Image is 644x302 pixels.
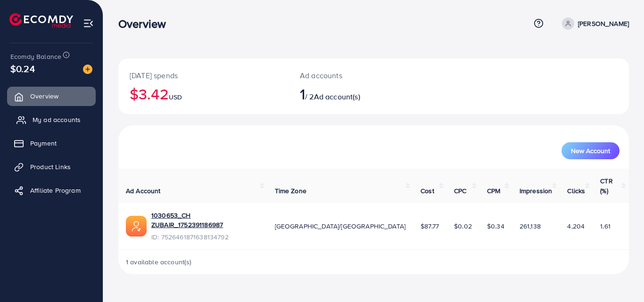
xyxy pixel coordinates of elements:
[30,139,57,148] span: Payment
[300,85,405,103] h2: / 2
[600,176,612,195] span: CTR (%)
[169,92,182,102] span: USD
[578,18,629,29] p: [PERSON_NAME]
[9,13,73,28] img: logo
[300,83,305,105] span: 1
[520,221,541,231] span: 261,138
[126,257,192,267] span: 1 available account(s)
[567,186,585,196] span: Clicks
[130,70,277,81] p: [DATE] spends
[275,221,406,231] span: [GEOGRAPHIC_DATA]/[GEOGRAPHIC_DATA]
[275,186,306,196] span: Time Zone
[10,52,61,61] span: Ecomdy Balance
[30,186,81,195] span: Affiliate Program
[561,142,619,159] button: New Account
[7,110,96,129] a: My ad accounts
[558,17,629,30] a: [PERSON_NAME]
[7,157,96,176] a: Product Links
[421,186,434,196] span: Cost
[30,162,71,171] span: Product Links
[151,211,260,230] a: 1030653_CH ZUBAIR_1752391186987
[571,147,610,154] span: New Account
[151,232,260,242] span: ID: 7526461871638134792
[487,186,500,196] span: CPM
[421,221,439,231] span: $87.77
[300,70,405,81] p: Ad accounts
[33,115,81,124] span: My ad accounts
[10,62,35,75] span: $0.24
[314,91,360,102] span: Ad account(s)
[83,18,94,29] img: menu
[7,134,96,153] a: Payment
[126,216,147,237] img: ic-ads-acc.e4c84228.svg
[126,186,161,196] span: Ad Account
[567,221,585,231] span: 4,204
[7,181,96,200] a: Affiliate Program
[520,186,553,196] span: Impression
[454,186,466,196] span: CPC
[487,221,504,231] span: $0.34
[30,91,58,101] span: Overview
[7,87,96,106] a: Overview
[118,17,173,31] h3: Overview
[130,85,277,103] h2: $3.42
[454,221,472,231] span: $0.02
[83,65,92,74] img: image
[600,221,611,231] span: 1.61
